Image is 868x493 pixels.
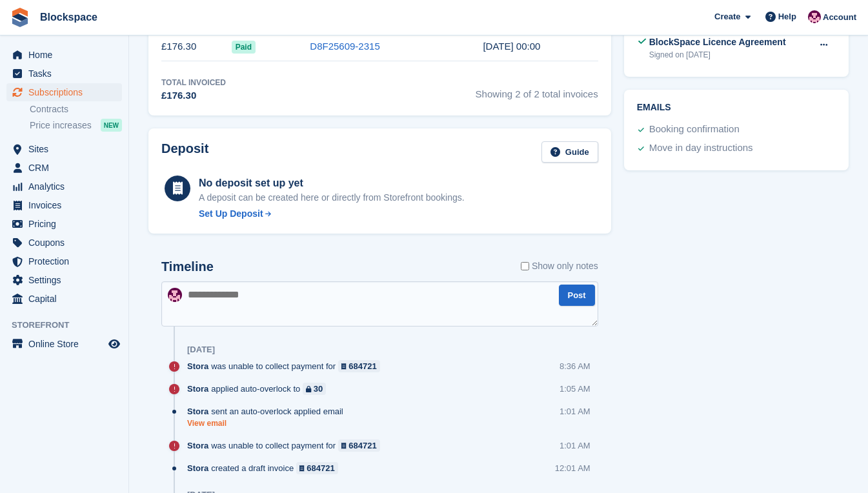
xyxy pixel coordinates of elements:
[6,215,122,233] a: menu
[560,360,590,372] div: 8:36 AM
[6,83,122,101] a: menu
[483,41,540,52] time: 2025-07-11 23:00:19 UTC
[28,252,106,270] span: Protection
[338,360,380,372] a: 684721
[649,35,786,49] div: BlockSpace Licence Agreement
[28,159,106,177] span: CRM
[28,215,106,233] span: Pricing
[28,234,106,252] span: Coupons
[303,383,326,395] a: 30
[560,383,590,395] div: 1:05 AM
[161,77,226,88] div: Total Invoiced
[348,360,376,372] div: 684721
[187,383,332,395] div: applied auto-overlock to
[649,49,786,61] div: Signed on [DATE]
[30,118,122,132] a: Price increases NEW
[6,252,122,270] a: menu
[28,83,106,101] span: Subscriptions
[338,439,380,452] a: 684721
[823,11,856,24] span: Account
[28,196,106,214] span: Invoices
[555,462,590,474] div: 12:01 AM
[187,439,387,452] div: was unable to collect payment for
[106,336,122,352] a: Preview store
[559,285,595,306] button: Post
[296,462,338,474] a: 684721
[187,383,208,395] span: Stora
[187,405,350,418] div: sent an auto-overlock applied email
[6,290,122,308] a: menu
[35,6,103,28] a: Blockspace
[161,88,226,103] div: £176.30
[187,418,350,429] a: View email
[310,41,379,52] a: D8F25609-2315
[6,196,122,214] a: menu
[307,462,334,474] div: 684721
[6,234,122,252] a: menu
[101,119,122,132] div: NEW
[649,122,740,137] div: Booking confirmation
[10,8,30,27] img: stora-icon-8386f47178a22dfd0bd8f6a31ec36ba5ce8667c1dd55bd0f319d3a0aa187defe.svg
[348,439,376,452] div: 684721
[28,290,106,308] span: Capital
[12,319,128,332] span: Storefront
[161,259,214,274] h2: Timeline
[6,177,122,196] a: menu
[187,462,345,474] div: created a draft invoice
[232,41,256,54] span: Paid
[560,405,590,418] div: 1:01 AM
[714,10,740,23] span: Create
[314,383,323,395] div: 30
[168,288,182,302] img: Blockspace
[808,10,821,23] img: Blockspace
[28,177,106,196] span: Analytics
[541,141,598,163] a: Guide
[637,103,836,113] h2: Emails
[28,46,106,64] span: Home
[28,271,106,289] span: Settings
[28,140,106,158] span: Sites
[649,141,753,156] div: Move in day instructions
[476,77,598,103] span: Showing 2 of 2 total invoices
[199,207,465,221] a: Set Up Deposit
[187,439,208,452] span: Stora
[199,191,465,205] p: A deposit can be created here or directly from Storefront bookings.
[521,259,598,273] label: Show only notes
[28,65,106,83] span: Tasks
[30,103,122,116] a: Contracts
[560,439,590,452] div: 1:01 AM
[161,32,232,61] td: £176.30
[187,345,215,355] div: [DATE]
[6,159,122,177] a: menu
[6,140,122,158] a: menu
[187,360,387,372] div: was unable to collect payment for
[199,176,465,191] div: No deposit set up yet
[778,10,796,23] span: Help
[187,360,208,372] span: Stora
[187,462,208,474] span: Stora
[161,141,208,163] h2: Deposit
[30,119,92,132] span: Price increases
[6,335,122,353] a: menu
[199,207,263,221] div: Set Up Deposit
[187,405,208,418] span: Stora
[6,65,122,83] a: menu
[521,259,529,273] input: Show only notes
[28,335,106,353] span: Online Store
[6,271,122,289] a: menu
[6,46,122,64] a: menu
